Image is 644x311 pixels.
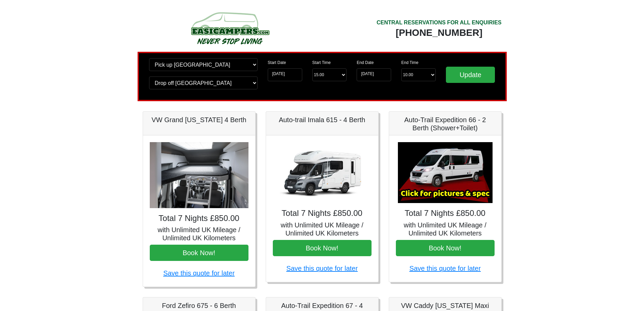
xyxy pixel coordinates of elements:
[163,269,235,277] a: Save this quote for later
[396,302,495,310] h5: VW Caddy [US_STATE] Maxi
[286,265,358,272] a: Save this quote for later
[268,60,286,66] label: Start Date
[396,240,495,256] button: Book Now!
[377,19,502,27] div: CENTRAL RESERVATIONS FOR ALL ENQUIRIES
[401,60,419,66] label: End Time
[273,240,372,256] button: Book Now!
[396,221,495,237] h5: with Unlimited UK Mileage / Unlimited UK Kilometers
[357,68,391,81] input: Return Date
[273,116,372,124] h5: Auto-trail Imala 615 - 4 Berth
[377,27,502,39] div: [PHONE_NUMBER]
[273,208,372,218] h4: Total 7 Nights £850.00
[446,67,495,83] input: Update
[150,226,248,242] h5: with Unlimited UK Mileage / Unlimited UK Kilometers
[398,142,493,203] img: Auto-Trail Expedition 66 - 2 Berth (Shower+Toilet)
[268,68,302,81] input: Start Date
[150,142,248,208] img: VW Grand California 4 Berth
[357,60,374,66] label: End Date
[166,9,294,47] img: campers-checkout-logo.png
[275,142,369,203] img: Auto-trail Imala 615 - 4 Berth
[150,245,248,261] button: Book Now!
[273,221,372,237] h5: with Unlimited UK Mileage / Unlimited UK Kilometers
[150,116,248,124] h5: VW Grand [US_STATE] 4 Berth
[312,60,331,66] label: Start Time
[409,265,481,272] a: Save this quote for later
[396,116,495,132] h5: Auto-Trail Expedition 66 - 2 Berth (Shower+Toilet)
[150,214,248,223] h4: Total 7 Nights £850.00
[396,208,495,218] h4: Total 7 Nights £850.00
